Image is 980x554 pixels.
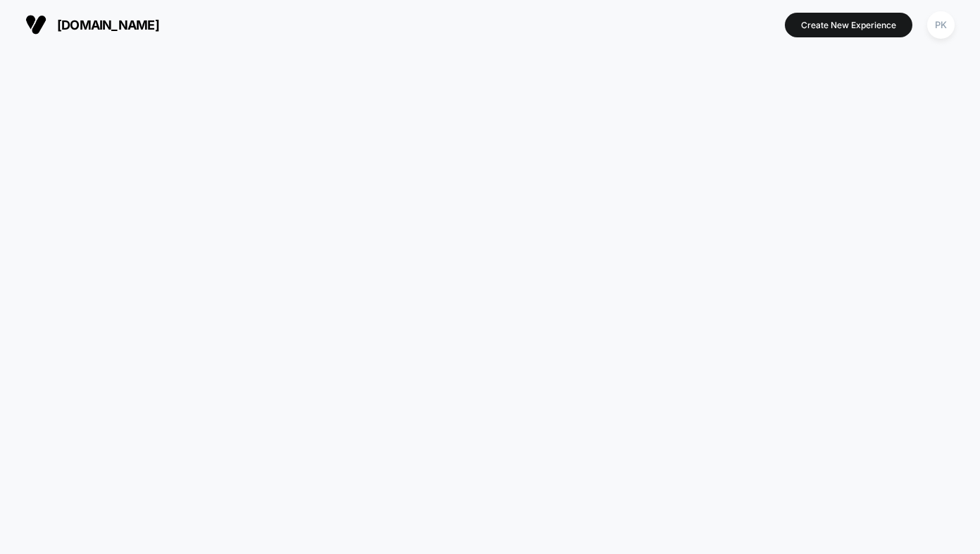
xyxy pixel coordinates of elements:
button: [DOMAIN_NAME] [21,13,163,36]
button: PK [923,11,959,39]
img: Visually logo [25,14,46,35]
span: [DOMAIN_NAME] [57,18,159,32]
div: PK [927,11,955,39]
button: Create New Experience [785,13,912,37]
